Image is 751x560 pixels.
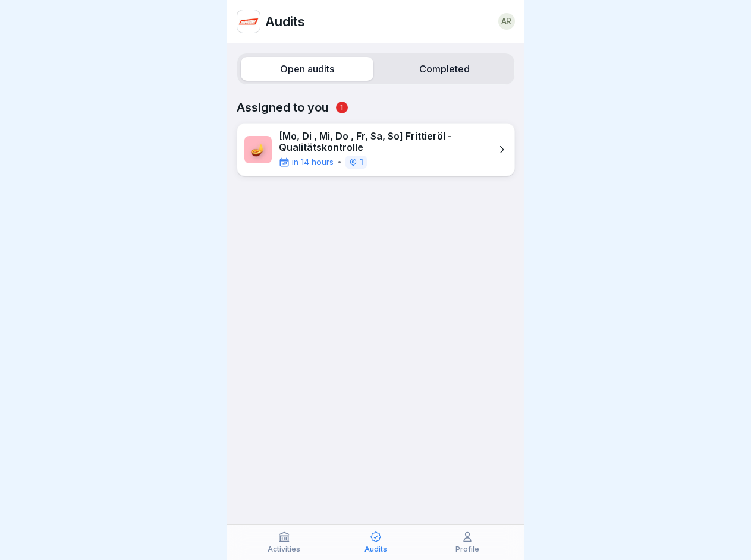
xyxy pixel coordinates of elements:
[455,545,479,553] p: Profile
[378,57,511,81] label: Completed
[244,136,272,163] div: 🪔
[360,158,363,166] p: 1
[241,57,373,81] label: Open audits
[237,100,515,115] p: Assigned to you
[336,102,348,113] span: 1
[237,123,515,176] a: 🪔[Mo, Di , Mi, Do , Fr, Sa, So] Frittieröl - Qualitätskontrollein 14 hours1
[292,156,334,168] p: in 14 hours
[268,545,300,553] p: Activities
[364,545,387,553] p: Audits
[237,10,260,33] img: fnerpk4s4ghhmbqfwbhd1f75.png
[279,131,491,153] p: [Mo, Di , Mi, Do , Fr, Sa, So] Frittieröl - Qualitätskontrolle
[265,14,305,29] p: Audits
[498,13,515,30] a: AR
